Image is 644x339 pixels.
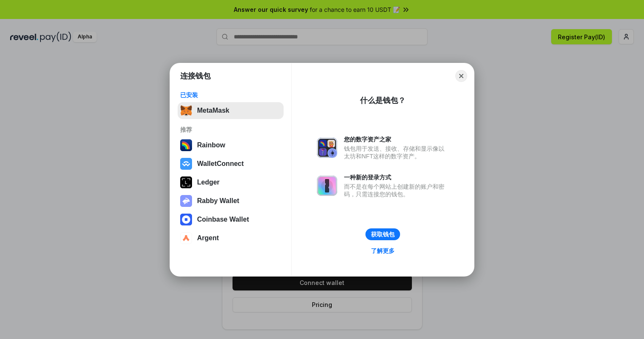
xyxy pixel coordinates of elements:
img: svg+xml,%3Csvg%20width%3D%22120%22%20height%3D%22120%22%20viewBox%3D%220%200%20120%20120%22%20fil... [180,139,192,151]
div: 而不是在每个网站上创建新的账户和密码，只需连接您的钱包。 [344,183,449,198]
div: Rainbow [197,141,225,149]
div: 什么是钱包？ [360,95,406,106]
button: Ledger [178,174,284,191]
img: svg+xml,%3Csvg%20xmlns%3D%22http%3A%2F%2Fwww.w3.org%2F2000%2Fsvg%22%20fill%3D%22none%22%20viewBox... [180,195,192,207]
button: Argent [178,230,284,247]
img: svg+xml,%3Csvg%20xmlns%3D%22http%3A%2F%2Fwww.w3.org%2F2000%2Fsvg%22%20width%3D%2228%22%20height%3... [180,176,192,188]
div: 一种新的登录方式 [344,174,449,181]
a: 了解更多 [366,245,400,256]
img: svg+xml,%3Csvg%20width%3D%2228%22%20height%3D%2228%22%20viewBox%3D%220%200%2028%2028%22%20fill%3D... [180,214,192,225]
div: 了解更多 [371,247,395,255]
div: 获取钱包 [371,231,395,238]
img: svg+xml,%3Csvg%20width%3D%2228%22%20height%3D%2228%22%20viewBox%3D%220%200%2028%2028%22%20fill%3D... [180,232,192,244]
button: MetaMask [178,102,284,119]
div: Rabby Wallet [197,197,239,205]
button: 获取钱包 [365,228,400,240]
button: Rabby Wallet [178,193,284,209]
h1: 连接钱包 [180,71,211,81]
button: Rainbow [178,137,284,154]
img: svg+xml,%3Csvg%20fill%3D%22none%22%20height%3D%2233%22%20viewBox%3D%220%200%2035%2033%22%20width%... [180,105,192,117]
div: Coinbase Wallet [197,216,249,223]
div: WalletConnect [197,160,244,168]
div: 推荐 [180,126,281,133]
button: Coinbase Wallet [178,211,284,228]
div: 钱包用于发送、接收、存储和显示像以太坊和NFT这样的数字资产。 [344,145,449,160]
div: 您的数字资产之家 [344,136,449,143]
img: svg+xml,%3Csvg%20xmlns%3D%22http%3A%2F%2Fwww.w3.org%2F2000%2Fsvg%22%20fill%3D%22none%22%20viewBox... [317,138,337,158]
div: Ledger [197,179,219,186]
div: Argent [197,234,219,242]
button: Close [455,70,467,82]
img: svg+xml,%3Csvg%20width%3D%2228%22%20height%3D%2228%22%20viewBox%3D%220%200%2028%2028%22%20fill%3D... [180,158,192,170]
div: MetaMask [197,107,229,114]
div: 已安装 [180,91,281,99]
button: WalletConnect [178,155,284,172]
img: svg+xml,%3Csvg%20xmlns%3D%22http%3A%2F%2Fwww.w3.org%2F2000%2Fsvg%22%20fill%3D%22none%22%20viewBox... [317,176,337,196]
